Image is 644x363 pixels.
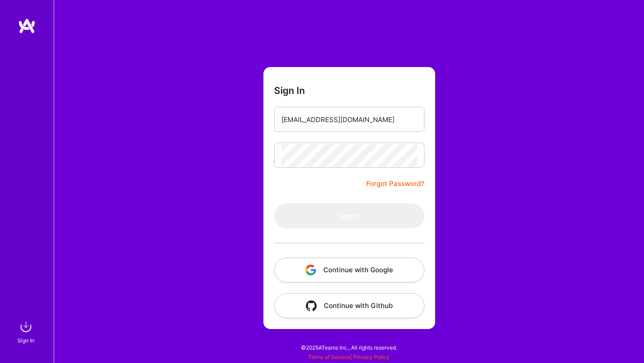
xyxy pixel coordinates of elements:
[17,318,35,336] img: sign in
[54,336,644,359] div: © 2025 ATeams Inc., All rights reserved.
[366,178,424,189] a: Forgot Password?
[353,354,390,360] a: Privacy Policy
[18,18,36,34] img: logo
[17,336,34,345] div: Sign In
[19,318,35,345] a: sign inSign In
[308,354,350,360] a: Terms of Service
[281,108,417,131] input: Email...
[274,203,424,228] button: Sign In
[274,257,424,283] button: Continue with Google
[274,85,305,96] h3: Sign In
[274,293,424,318] button: Continue with Github
[305,265,316,275] img: icon
[306,300,317,311] img: icon
[308,354,390,360] span: |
